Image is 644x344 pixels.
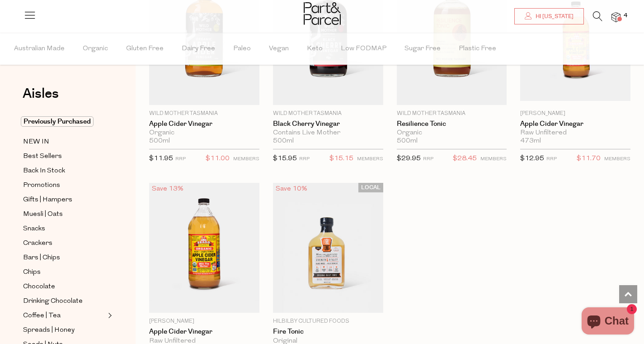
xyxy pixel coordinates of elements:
span: Back In Stock [23,166,65,177]
p: [PERSON_NAME] [520,110,630,118]
span: 4 [621,12,630,20]
small: RRP [299,157,310,162]
p: Wild Mother Tasmania [273,110,383,118]
a: Resilience Tonic [397,120,507,128]
span: 473ml [520,137,541,145]
a: NEW IN [23,136,105,148]
div: Organic [149,129,259,137]
span: LOCAL [358,183,383,192]
a: Back In Stock [23,165,105,177]
span: Keto [307,33,323,65]
img: Fire Tonic [273,182,383,313]
span: Plastic Free [459,33,496,65]
p: Wild Mother Tasmania [397,110,507,118]
span: Dairy Free [182,33,215,65]
a: Black Cherry Vinegar [273,120,383,128]
p: Wild Mother Tasmania [149,110,259,118]
img: Part&Parcel [304,2,341,25]
a: Spreads | Honey [23,325,105,336]
small: MEMBERS [604,157,630,162]
span: Hi [US_STATE] [533,13,573,20]
a: Chocolate [23,281,105,292]
span: 500ml [397,137,418,145]
span: Drinking Chocolate [23,296,83,307]
span: $15.95 [273,155,297,162]
div: Organic [397,129,507,137]
div: Contains Live Mother [273,129,383,137]
a: Fire Tonic [273,328,383,336]
a: Gifts | Hampers [23,194,105,205]
small: RRP [546,157,557,162]
span: Sugar Free [404,33,441,65]
span: Aisles [23,84,59,104]
small: MEMBERS [233,157,259,162]
a: Aisles [23,87,59,110]
a: Apple Cider Vinegar [149,120,259,128]
a: Drinking Chocolate [23,296,105,307]
inbox-online-store-chat: Shopify online store chat [579,307,637,337]
a: Crackers [23,238,105,249]
p: [PERSON_NAME] [149,317,259,325]
span: $29.95 [397,155,421,162]
a: Bars | Chips [23,252,105,263]
a: 4 [611,12,620,22]
span: Muesli | Oats [23,209,63,220]
a: Apple Cider Vinegar [520,120,630,128]
span: Snacks [23,224,45,234]
small: RRP [423,157,433,162]
img: Apple Cider Vinegar [149,182,259,313]
span: 500ml [273,137,294,145]
p: Hilbilby Cultured Foods [273,317,383,325]
span: Australian Made [14,33,65,65]
a: Snacks [23,223,105,234]
a: Previously Purchased [23,116,105,127]
span: Gluten Free [126,33,164,65]
span: Paleo [233,33,251,65]
span: Coffee | Tea [23,311,61,321]
a: Hi [US_STATE] [514,8,584,24]
a: Promotions [23,180,105,191]
small: MEMBERS [480,157,507,162]
span: Spreads | Honey [23,325,75,336]
span: NEW IN [23,137,49,148]
button: Expand/Collapse Coffee | Tea [106,310,112,321]
div: Raw Unfiltered [520,129,630,137]
a: Muesli | Oats [23,209,105,220]
span: Low FODMAP [341,33,386,65]
span: Gifts | Hampers [23,195,72,205]
a: Best Sellers [23,151,105,162]
span: Bars | Chips [23,253,60,263]
span: Promotions [23,180,60,191]
span: $28.45 [453,153,477,165]
span: Previously Purchased [21,116,94,127]
span: Crackers [23,238,52,249]
small: RRP [175,157,186,162]
span: $11.00 [206,153,230,165]
span: Vegan [269,33,289,65]
a: Apple Cider Vinegar [149,328,259,336]
a: Chips [23,267,105,278]
span: Organic [83,33,108,65]
div: Save 13% [149,183,186,195]
span: $15.15 [329,153,353,165]
span: 500ml [149,137,170,145]
div: Save 10% [273,183,310,195]
span: Chips [23,267,41,278]
span: $11.70 [577,153,601,165]
span: $12.95 [520,155,544,162]
small: MEMBERS [357,157,383,162]
span: $11.95 [149,155,173,162]
a: Coffee | Tea [23,310,105,321]
span: Best Sellers [23,151,62,162]
span: Chocolate [23,282,55,292]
